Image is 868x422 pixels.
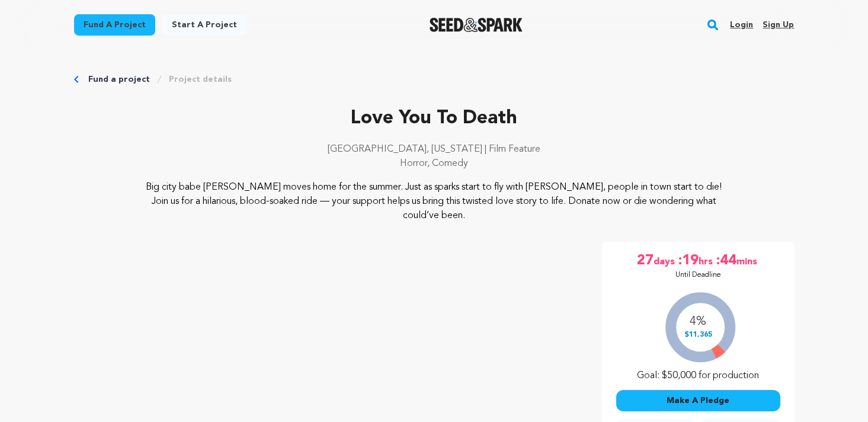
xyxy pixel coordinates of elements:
a: Fund a project [88,73,150,85]
span: mins [736,251,760,270]
p: Until Deadline [675,270,721,280]
div: Breadcrumb [74,73,795,85]
button: Make A Pledge [616,390,780,411]
a: Fund a project [74,14,155,36]
a: Login [730,15,753,34]
a: Start a project [162,14,246,36]
span: days [654,251,677,270]
span: hrs [699,251,715,270]
p: Big city babe [PERSON_NAME] moves home for the summer. Just as sparks start to fly with [PERSON_N... [146,180,722,223]
a: Seed&Spark Homepage [430,18,523,32]
span: :44 [715,251,736,270]
p: [GEOGRAPHIC_DATA], [US_STATE] | Film Feature [74,142,795,156]
a: Project details [169,73,232,85]
p: Horror, Comedy [74,156,795,171]
img: Seed&Spark Logo Dark Mode [430,18,523,32]
span: :19 [677,251,699,270]
span: 27 [637,251,654,270]
a: Sign up [763,15,794,34]
p: Love You To Death [74,104,795,133]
